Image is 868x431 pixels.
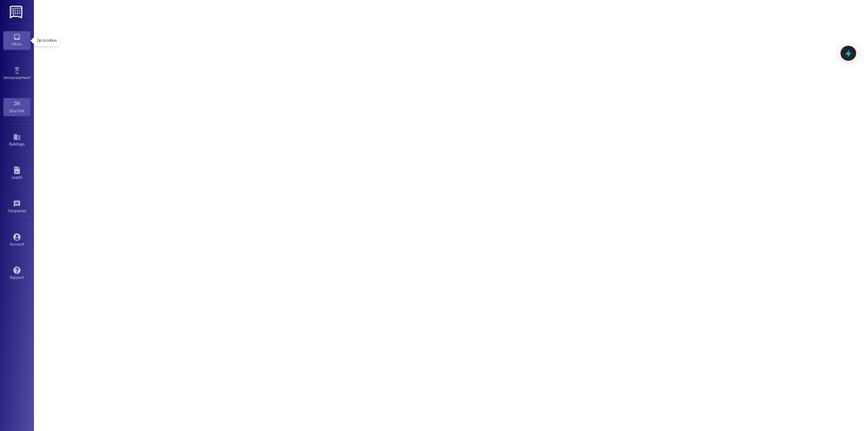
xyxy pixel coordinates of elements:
[24,107,25,112] span: •
[3,164,31,183] a: Leads
[37,38,57,43] p: Go to Inbox
[26,208,27,212] span: •
[10,6,24,18] img: ResiDesk Logo
[3,198,31,216] a: Templates •
[3,31,31,50] a: Inbox
[3,265,31,283] a: Support
[30,74,31,79] span: •
[3,231,31,250] a: Account
[3,98,31,116] a: Site Visit •
[3,131,31,150] a: Buildings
